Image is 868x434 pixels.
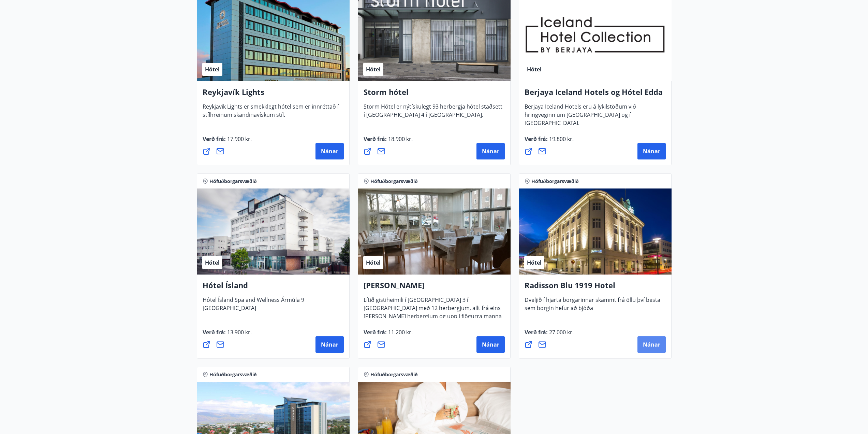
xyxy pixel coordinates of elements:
button: Nánar [637,143,666,159]
span: Reykjavik Lights er smekklegt hótel sem er innréttað í stílhreinum skandinavískum stíl. [203,103,339,124]
span: Hótel [205,66,220,73]
span: Hótel [366,66,381,73]
span: Höfuðborgarsvæðið [209,371,257,378]
span: Hótel [205,259,220,266]
span: Verð frá : [525,328,574,341]
span: Nánar [482,341,499,348]
span: Lítið gistiheimili í [GEOGRAPHIC_DATA] 3 í [GEOGRAPHIC_DATA] með 12 herbergjum, allt frá eins [PE... [364,296,502,334]
h4: Radisson Blu 1919 Hotel [525,280,666,296]
span: 17.900 kr. [226,135,252,143]
h4: Berjaya Iceland Hotels og Hótel Edda [525,87,666,102]
span: Verð frá : [203,328,252,341]
button: Nánar [637,336,666,353]
span: Höfuðborgarsvæðið [531,178,579,185]
h4: [PERSON_NAME] [364,280,505,296]
span: Höfuðborgarsvæðið [209,178,257,185]
button: Nánar [315,336,344,353]
h4: Reykjavík Lights [203,87,344,102]
span: Hótel Ísland Spa and Wellness Ármúla 9 [GEOGRAPHIC_DATA] [203,296,304,317]
span: Nánar [643,341,660,348]
button: Nánar [476,143,505,159]
span: Verð frá : [364,328,413,341]
button: Nánar [315,143,344,159]
span: 19.800 kr. [548,135,574,143]
span: Hótel [527,66,542,73]
span: 18.900 kr. [387,135,413,143]
span: 27.000 kr. [548,328,574,336]
span: Nánar [643,148,660,155]
h4: Hótel Ísland [203,280,344,296]
span: Höfuðborgarsvæðið [370,178,418,185]
span: Verð frá : [364,135,413,148]
span: 13.900 kr. [226,328,252,336]
span: Dveljið í hjarta borgarinnar skammt frá öllu því besta sem borgin hefur að bjóða [525,296,660,317]
span: Hótel [527,259,542,266]
span: Höfuðborgarsvæðið [370,371,418,378]
span: Hótel [366,259,381,266]
h4: Storm hótel [364,87,505,102]
span: Verð frá : [525,135,574,148]
button: Nánar [476,336,505,353]
span: Verð frá : [203,135,252,148]
span: 11.200 kr. [387,328,413,336]
span: Berjaya Iceland Hotels eru á lykilstöðum við hringveginn um [GEOGRAPHIC_DATA] og í [GEOGRAPHIC_DA... [525,103,636,132]
span: Nánar [321,148,338,155]
span: Nánar [482,148,499,155]
span: Nánar [321,341,338,348]
span: Storm Hótel er nýtískulegt 93 herbergja hótel staðsett í [GEOGRAPHIC_DATA] 4 í [GEOGRAPHIC_DATA]. [364,103,502,124]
